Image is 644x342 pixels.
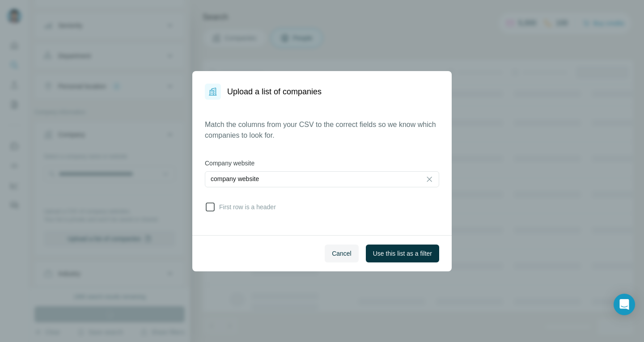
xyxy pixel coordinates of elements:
p: Match the columns from your CSV to the correct fields so we know which companies to look for. [205,119,439,141]
p: company website [211,174,259,183]
h1: Upload a list of companies [227,85,322,98]
span: Use this list as a filter [373,249,432,258]
div: Open Intercom Messenger [614,294,635,315]
span: First row is a header [216,203,276,211]
button: Cancel [325,245,359,262]
button: Use this list as a filter [366,245,439,262]
label: Company website [205,159,439,168]
span: Cancel [332,249,352,258]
